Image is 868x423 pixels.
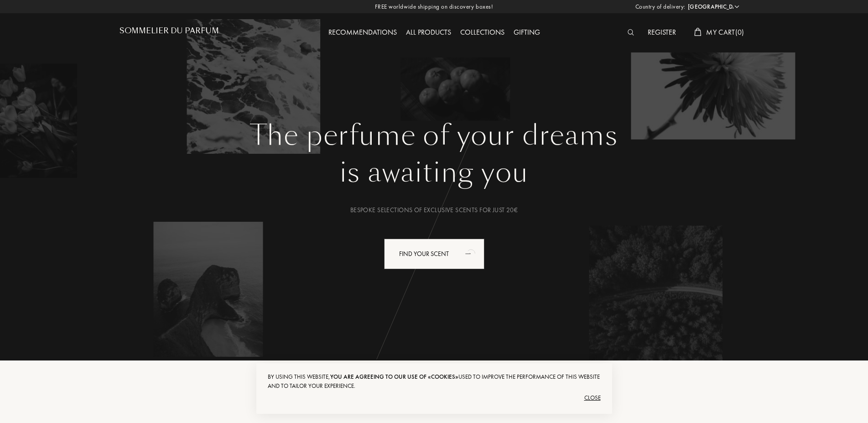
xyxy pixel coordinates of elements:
[706,27,744,37] span: My Cart ( 0 )
[268,391,601,405] div: Close
[324,27,401,37] a: Recommendations
[324,27,401,39] div: Recommendations
[330,373,458,381] span: you are agreeing to our use of «cookies»
[643,27,681,39] div: Register
[456,27,509,39] div: Collections
[456,27,509,37] a: Collections
[126,119,742,152] h1: The perfume of your dreams
[120,26,219,39] a: Sommelier du Parfum
[643,27,681,37] a: Register
[384,239,484,269] div: Find your scent
[126,205,742,215] div: Bespoke selections of exclusive scents for just 20€
[509,27,545,39] div: Gifting
[401,27,456,39] div: All products
[377,239,491,269] a: Find your scentanimation
[120,26,219,35] h1: Sommelier du Parfum
[509,27,545,37] a: Gifting
[628,29,634,36] img: search_icn_white.svg
[401,27,456,37] a: All products
[126,152,742,193] div: is awaiting you
[462,244,480,262] div: animation
[268,372,601,391] div: By using this website, used to improve the performance of this website and to tailor your experie...
[694,28,702,36] img: cart_white.svg
[635,2,686,11] span: Country of delivery:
